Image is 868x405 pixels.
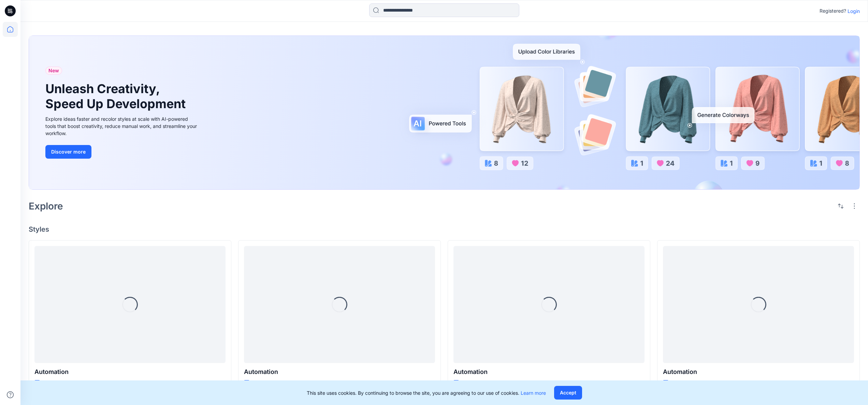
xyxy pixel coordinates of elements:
p: Updated [DATE] [671,379,702,387]
h1: Unleash Creativity, Speed Up Development [45,82,189,111]
a: Learn more [521,390,546,396]
p: Registered? [820,7,846,15]
p: Updated [DATE] [462,379,493,387]
p: Login [848,8,860,15]
p: Updated a day ago [43,379,79,387]
p: Automation [34,367,226,377]
button: Accept [554,386,582,400]
p: Automation [663,367,854,377]
p: Updated [DATE] [252,379,283,387]
span: New [48,67,59,75]
p: This site uses cookies. By continuing to browse the site, you are agreeing to our use of cookies. [307,389,546,396]
p: Automation [453,367,645,377]
div: Explore ideas faster and recolor styles at scale with AI-powered tools that boost creativity, red... [45,115,199,137]
h4: Styles [29,225,860,233]
button: Discover more [45,145,91,159]
p: Automation [244,367,435,377]
a: Discover more [45,145,199,159]
h2: Explore [29,201,63,212]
